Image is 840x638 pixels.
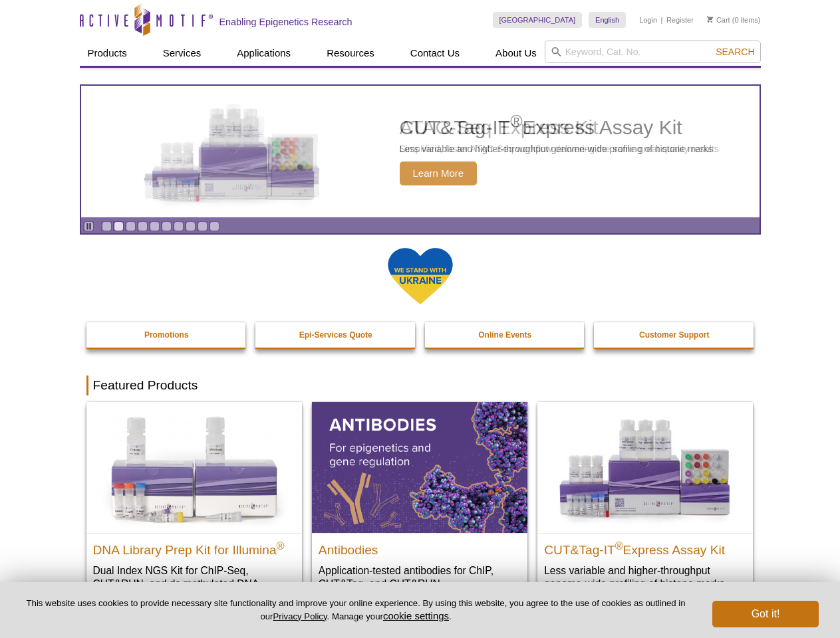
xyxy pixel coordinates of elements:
a: Services [155,41,210,66]
p: Application-tested antibodies for ChIP, CUT&Tag, and CUT&RUN. [319,564,521,591]
p: Less variable and higher-throughput genome-wide profiling of histone marks [400,143,714,155]
a: [GEOGRAPHIC_DATA] [493,12,583,28]
li: (0 items) [707,12,761,28]
p: This website uses cookies to provide necessary site functionality and improve your online experie... [21,597,690,623]
li: | [661,12,663,28]
a: Epi-Services Quote [255,322,416,348]
button: Search [712,46,758,58]
a: Promotions [86,322,247,348]
a: Online Events [425,322,586,348]
p: Less variable and higher-throughput genome-wide profiling of histone marks​. [544,564,746,591]
p: Dual Index NGS Kit for ChIP-Seq, CUT&RUN, and ds methylated DNA assays. [93,564,295,604]
a: Go to slide 6 [162,221,172,231]
img: DNA Library Prep Kit for Illumina [86,402,302,532]
h2: Antibodies [319,537,521,557]
a: English [589,12,626,28]
a: Contact Us [402,41,468,66]
a: Go to slide 3 [126,221,136,231]
sup: ® [277,540,285,551]
h2: CUT&Tag-IT Express Assay Kit [544,537,746,557]
img: CUT&Tag-IT Express Assay Kit [124,78,343,225]
strong: Customer Support [639,330,709,340]
a: Privacy Policy [273,611,327,621]
a: CUT&Tag-IT® Express Assay Kit CUT&Tag-IT®Express Assay Kit Less variable and higher-throughput ge... [537,402,753,603]
button: cookie settings [383,610,449,621]
img: Your Cart [707,16,713,23]
img: All Antibodies [312,402,527,532]
strong: Online Events [478,330,531,340]
a: Login [639,15,657,25]
h2: Enabling Epigenetics Research [219,16,352,28]
a: CUT&Tag-IT Express Assay Kit CUT&Tag-IT®Express Assay Kit Less variable and higher-throughput gen... [81,86,760,217]
article: CUT&Tag-IT Express Assay Kit [81,86,760,217]
span: Learn More [400,161,478,185]
a: Cart [707,15,730,25]
a: Go to slide 8 [186,221,196,231]
a: Toggle autoplay [84,221,94,231]
img: We Stand With Ukraine [387,247,454,306]
a: DNA Library Prep Kit for Illumina DNA Library Prep Kit for Illumina® Dual Index NGS Kit for ChIP-... [86,402,302,617]
a: Go to slide 4 [138,221,148,231]
a: Go to slide 7 [174,221,184,231]
a: Customer Support [594,322,755,348]
a: Products [80,41,135,66]
h2: DNA Library Prep Kit for Illumina [93,537,295,557]
a: Applications [229,41,299,66]
sup: ® [615,540,623,551]
a: Go to slide 5 [150,221,160,231]
a: About Us [488,41,545,66]
strong: Promotions [144,330,189,340]
a: All Antibodies Antibodies Application-tested antibodies for ChIP, CUT&Tag, and CUT&RUN. [312,402,527,603]
span: Search [716,47,754,57]
a: Go to slide 2 [114,221,124,231]
a: Go to slide 1 [102,221,112,231]
strong: Epi-Services Quote [299,330,372,340]
button: Got it! [712,601,819,627]
a: Go to slide 10 [210,221,219,231]
input: Keyword, Cat. No. [545,41,761,63]
img: CUT&Tag-IT® Express Assay Kit [537,402,753,532]
h2: CUT&Tag-IT Express Assay Kit [400,118,714,138]
sup: ® [510,112,522,130]
h2: Featured Products [86,375,754,395]
a: Resources [319,41,382,66]
a: Go to slide 9 [198,221,208,231]
a: Register [666,15,694,25]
